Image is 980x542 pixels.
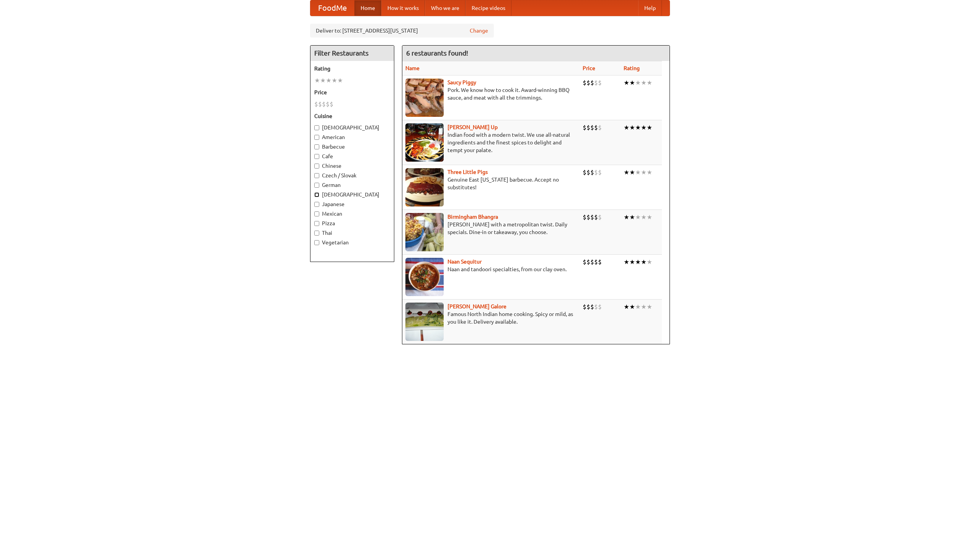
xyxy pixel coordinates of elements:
[647,213,652,221] li: ★
[641,213,647,221] li: ★
[638,0,662,16] a: Help
[405,176,577,191] p: Genuine East [US_STATE] barbecue. Accept no substitutes!
[314,76,320,85] li: ★
[641,79,647,87] li: ★
[598,123,602,132] li: $
[598,258,602,266] li: $
[405,303,444,341] img: currygalore.jpg
[314,239,390,246] label: Vegetarian
[583,258,586,266] li: $
[629,258,635,266] li: ★
[590,258,594,266] li: $
[330,100,333,108] li: $
[629,213,635,221] li: ★
[647,258,652,266] li: ★
[586,79,590,87] li: $
[314,135,319,140] input: American
[594,258,598,266] li: $
[405,86,577,102] p: Pork. We know how to cook it. Award-winning BBQ sauce, and meat with all the trimmings.
[314,112,390,120] h5: Cuisine
[448,303,506,309] a: [PERSON_NAME] Galore
[594,303,598,311] li: $
[647,79,652,87] li: ★
[405,213,444,251] img: bhangra.jpg
[624,303,629,311] li: ★
[448,259,482,265] a: Naan Sequitur
[635,303,641,311] li: ★
[448,214,498,220] b: Birmingham Bhangra
[314,65,390,72] h5: Rating
[647,123,652,132] li: ★
[647,168,652,177] li: ★
[314,191,390,198] label: [DEMOGRAPHIC_DATA]
[405,168,444,206] img: littlepigs.jpg
[635,213,641,221] li: ★
[635,168,641,177] li: ★
[314,144,319,149] input: Barbecue
[314,124,390,131] label: [DEMOGRAPHIC_DATA]
[624,213,629,221] li: ★
[629,123,635,132] li: ★
[314,219,390,227] label: Pizza
[320,76,326,85] li: ★
[314,125,319,130] input: [DEMOGRAPHIC_DATA]
[594,213,598,221] li: $
[314,202,319,207] input: Japanese
[641,168,647,177] li: ★
[314,192,319,197] input: [DEMOGRAPHIC_DATA]
[594,168,598,177] li: $
[405,258,444,296] img: naansequitur.jpg
[590,303,594,311] li: $
[405,65,420,71] a: Name
[314,154,319,159] input: Cafe
[635,79,641,87] li: ★
[624,258,629,266] li: ★
[318,100,322,108] li: $
[598,213,602,221] li: $
[629,79,635,87] li: ★
[381,0,425,16] a: How it works
[629,168,635,177] li: ★
[310,24,494,38] div: Deliver to: [STREET_ADDRESS][US_STATE]
[586,213,590,221] li: $
[337,76,343,85] li: ★
[405,79,444,117] img: saucy.jpg
[448,124,498,130] b: [PERSON_NAME] Up
[322,100,326,108] li: $
[641,258,647,266] li: ★
[314,172,390,179] label: Czech / Slovak
[586,123,590,132] li: $
[314,133,390,141] label: American
[635,123,641,132] li: ★
[641,123,647,132] li: ★
[314,210,390,218] label: Mexican
[624,79,629,87] li: ★
[425,0,465,16] a: Who we are
[624,123,629,132] li: ★
[326,76,332,85] li: ★
[647,303,652,311] li: ★
[326,100,330,108] li: $
[590,123,594,132] li: $
[314,181,390,189] label: German
[314,152,390,160] label: Cafe
[590,213,594,221] li: $
[314,183,319,188] input: German
[314,100,318,108] li: $
[405,310,577,326] p: Famous North Indian home cooking. Spicy or mild, as you like it. Delivery available.
[314,229,390,237] label: Thai
[448,79,476,85] a: Saucy Piggy
[470,27,488,34] a: Change
[586,258,590,266] li: $
[314,143,390,151] label: Barbecue
[641,303,647,311] li: ★
[624,65,640,71] a: Rating
[314,200,390,208] label: Japanese
[448,169,488,175] a: Three Little Pigs
[583,65,595,71] a: Price
[629,303,635,311] li: ★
